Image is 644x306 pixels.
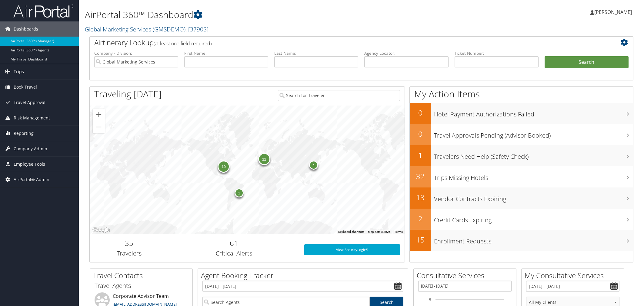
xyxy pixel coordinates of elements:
[93,121,105,133] button: Zoom out
[201,270,408,281] h2: Agent Booking Tracker
[13,4,74,18] img: airportal-logo.png
[410,88,633,100] h1: My Action Items
[417,270,516,281] h2: Consultative Services
[94,249,164,258] h3: Travelers
[434,171,633,182] h3: Trips Missing Hotels
[434,128,633,140] h3: Travel Approvals Pending (Advisor Booked)
[235,188,244,197] div: 1
[410,129,431,139] h2: 0
[153,25,185,33] span: ( GMSDEMO )
[410,124,633,145] a: 0Travel Approvals Pending (Advisor Booked)
[274,50,358,56] label: Last Name:
[410,171,431,181] h2: 32
[410,150,431,160] h2: 1
[94,50,178,56] label: Company - Division:
[434,213,633,224] h3: Credit Cards Expiring
[309,161,318,170] div: 4
[545,56,629,68] button: Search
[14,141,47,156] span: Company Admin
[14,126,34,141] span: Reporting
[95,282,188,290] h3: Travel Agents
[410,213,431,224] h2: 2
[14,21,38,37] span: Dashboards
[14,64,24,79] span: Trips
[434,149,633,161] h3: Travelers Need Help (Safety Check)
[94,88,162,100] h1: Traveling [DATE]
[434,234,633,246] h3: Enrollment Requests
[410,166,633,187] a: 32Trips Missing Hotels
[154,40,212,47] span: (at least one field required)
[410,145,633,166] a: 1Travelers Need Help (Safety Check)
[185,25,209,33] span: , [ 37903 ]
[590,3,638,21] a: [PERSON_NAME]
[429,298,431,301] tspan: 6
[184,50,268,56] label: First Name:
[410,187,633,209] a: 13Vendor Contracts Expiring
[394,230,403,233] a: Terms (opens in new tab)
[434,107,633,119] h3: Hotel Payment Authorizations Failed
[338,230,364,234] button: Keyboard shortcuts
[368,230,391,233] span: Map data ©2025
[434,192,633,203] h3: Vendor Contracts Expiring
[410,230,633,251] a: 15Enrollment Requests
[14,157,45,172] span: Employee Tools
[14,110,50,125] span: Risk Management
[594,9,632,15] span: [PERSON_NAME]
[94,238,164,248] h2: 35
[410,192,431,203] h2: 13
[91,226,111,234] a: Open this area in Google Maps (opens a new window)
[410,103,633,124] a: 0Hotel Payment Authorizations Failed
[85,25,209,33] a: Global Marketing Services
[93,270,192,281] h2: Travel Contacts
[278,90,400,101] input: Search for Traveler
[218,161,230,173] div: 19
[14,95,45,110] span: Travel Approval
[93,109,105,121] button: Zoom in
[85,8,454,21] h1: AirPortal 360™ Dashboard
[173,238,295,248] h2: 61
[14,172,49,187] span: AirPortal® Admin
[304,244,400,255] a: View SecurityLogic®
[410,209,633,230] a: 2Credit Cards Expiring
[94,37,583,48] h2: Airtinerary Lookup
[455,50,539,56] label: Ticket Number:
[525,270,624,281] h2: My Consultative Services
[91,226,111,234] img: Google
[410,108,431,118] h2: 0
[173,249,295,258] h3: Critical Alerts
[258,153,270,165] div: 11
[14,80,37,95] span: Book Travel
[410,235,431,245] h2: 15
[364,50,448,56] label: Agency Locator:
